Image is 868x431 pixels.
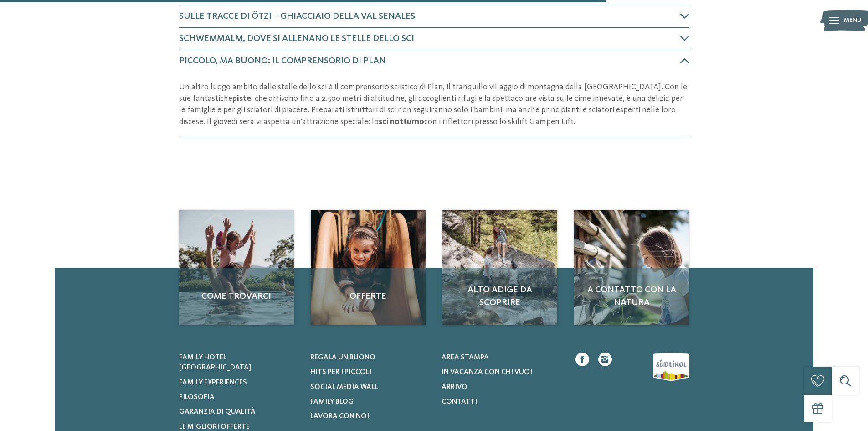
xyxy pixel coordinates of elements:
[179,407,299,417] a: Garanzia di qualità
[310,382,430,392] a: Social Media Wall
[179,423,250,431] span: Le migliori offerte
[310,397,430,407] a: Family Blog
[442,210,557,325] img: Sciare a Merano: siete pronti?
[310,398,354,405] span: Family Blog
[442,384,467,391] span: Arrivo
[179,210,294,325] img: Sciare a Merano: siete pronti?
[452,284,548,309] span: Alto Adige da scoprire
[311,210,426,325] img: Sciare a Merano: siete pronti?
[179,57,386,66] span: Piccolo, ma buono: il comprensorio di Plan
[442,398,477,405] span: Contatti
[379,118,424,126] strong: sci notturno
[310,413,369,420] span: Lavora con noi
[310,384,378,391] span: Social Media Wall
[574,210,689,325] a: Sciare a Merano: siete pronti? A contatto con la natura
[179,82,689,128] p: Un altro luogo ambito dalle stelle dello sci è il comprensorio sciistico di Plan, il tranquillo v...
[442,210,557,325] a: Sciare a Merano: siete pronti? Alto Adige da scoprire
[179,34,414,43] span: Schwemmalm, dove si allenano le stelle dello sci
[442,397,561,407] a: Contatti
[179,408,256,415] span: Garanzia di qualità
[179,378,299,388] a: Family experiences
[310,411,430,421] a: Lavora con noi
[179,392,299,402] a: Filosofia
[188,290,285,303] span: Come trovarci
[442,354,489,361] span: Area stampa
[320,290,416,303] span: Offerte
[179,12,415,21] span: Sulle tracce di Ötzi – Ghiacciaio della Val Senales
[442,353,561,363] a: Area stampa
[574,210,689,325] img: Sciare a Merano: siete pronti?
[179,210,294,325] a: Sciare a Merano: siete pronti? Come trovarci
[310,354,375,361] span: Regala un buono
[179,379,247,386] span: Family experiences
[442,367,561,377] a: In vacanza con chi vuoi
[179,394,215,401] span: Filosofia
[583,284,680,309] span: A contatto con la natura
[310,367,430,377] a: Hits per i piccoli
[311,210,426,325] a: Sciare a Merano: siete pronti? Offerte
[232,94,251,103] strong: piste
[179,354,251,371] span: Family hotel [GEOGRAPHIC_DATA]
[310,353,430,363] a: Regala un buono
[310,369,371,376] span: Hits per i piccoli
[442,382,561,392] a: Arrivo
[442,369,532,376] span: In vacanza con chi vuoi
[179,353,299,373] a: Family hotel [GEOGRAPHIC_DATA]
